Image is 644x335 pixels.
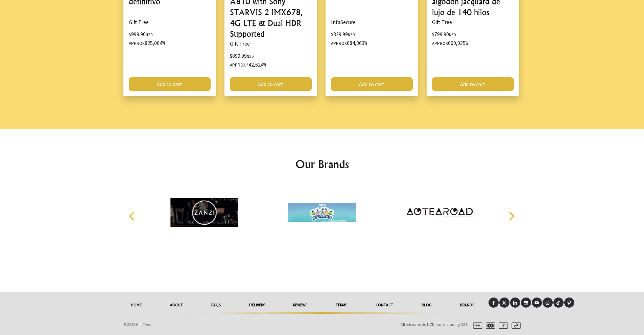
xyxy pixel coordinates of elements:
[235,298,279,312] a: delivery
[170,187,238,238] img: Zanzi
[509,323,521,329] img: afterpay.svg
[331,77,413,91] a: Add to cart
[553,298,564,308] a: Tiktok
[446,298,488,312] a: Brands
[510,298,520,308] a: LinkedIn
[543,298,553,308] a: Instagram
[401,322,468,327] span: All prices are in NZD and including GST.
[564,298,574,308] a: Pinterest
[532,298,542,308] a: Youtube
[279,298,321,312] a: reviews
[230,77,312,91] a: Add to cart
[496,323,508,329] img: paypal.svg
[406,187,474,238] img: Aotearoad
[117,298,156,312] a: HOME
[156,298,197,312] a: About
[122,156,522,172] h2: Our Brands
[499,298,509,308] a: X (Twitter)
[470,323,482,329] img: visa.svg
[407,298,446,312] a: Blog
[288,187,356,238] img: Alphablocks
[432,77,514,91] a: Add to cart
[197,298,235,312] a: FAQs
[504,209,519,224] button: Next
[125,209,140,224] button: Previous
[488,298,499,308] a: Facebook
[129,77,211,91] a: Add to cart
[321,298,361,312] a: Terms
[483,323,495,329] img: mastercard.svg
[361,298,407,312] a: Contact
[123,322,151,327] span: © 2025 Gift Tree.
